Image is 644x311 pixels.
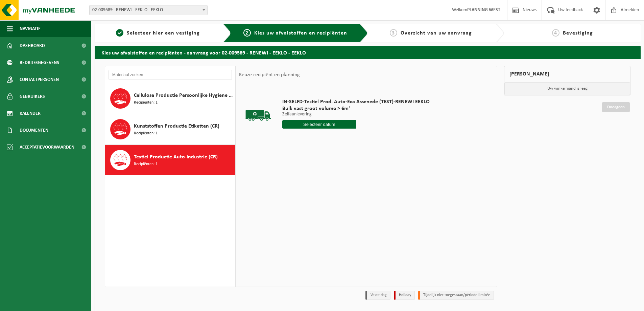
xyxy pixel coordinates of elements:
button: Kunststoffen Productie Etiketten (CR) Recipiënten: 1 [105,114,235,145]
a: Doorgaan [602,102,630,112]
span: Recipiënten: 1 [134,99,158,106]
span: Documenten [20,122,48,139]
span: Contactpersonen [20,71,59,88]
h2: Kies uw afvalstoffen en recipiënten - aanvraag voor 02-009589 - RENEWI - EEKLO - EEKLO [95,46,641,59]
a: 1Selecteer hier een vestiging [98,29,218,37]
li: Holiday [394,291,415,300]
span: Selecteer hier een vestiging [127,30,200,36]
span: 2 [243,29,251,37]
span: Navigatie [20,20,41,37]
span: Kalender [20,105,41,122]
p: Zelfaanlevering [282,112,430,117]
span: Kies uw afvalstoffen en recipiënten [254,30,347,36]
span: Overzicht van uw aanvraag [401,30,472,36]
input: Selecteer datum [282,120,356,129]
p: Uw winkelmand is leeg [504,82,630,95]
span: IN-SELFD-Textiel Prod. Auto-Eca Assenede (TEST)-RENEWI EEKLO [282,98,430,105]
span: Acceptatievoorwaarden [20,139,74,156]
span: 4 [552,29,559,37]
span: Textiel Productie Auto-industrie (CR) [134,153,218,161]
span: Bulk vast groot volume > 6m³ [282,105,430,112]
button: Cellulose Productie Persoonlijke Hygiene (CR) Recipiënten: 1 [105,83,235,114]
span: Gebruikers [20,88,45,105]
span: Cellulose Productie Persoonlijke Hygiene (CR) [134,91,233,99]
span: 3 [390,29,397,37]
div: Keuze recipiënt en planning [236,66,303,83]
li: Tijdelijk niet toegestaan/période limitée [418,291,494,300]
div: [PERSON_NAME] [504,66,630,82]
span: 02-009589 - RENEWI - EEKLO - EEKLO [90,5,207,15]
strong: PLANNING WEST [467,7,500,13]
span: Kunststoffen Productie Etiketten (CR) [134,122,219,130]
span: Recipiënten: 1 [134,161,158,168]
span: Dashboard [20,37,45,54]
span: Bevestiging [563,30,593,36]
li: Vaste dag [365,291,390,300]
button: Textiel Productie Auto-industrie (CR) Recipiënten: 1 [105,145,235,175]
span: 1 [116,29,123,37]
span: Recipiënten: 1 [134,130,158,137]
span: Bedrijfsgegevens [20,54,59,71]
input: Materiaal zoeken [109,70,232,80]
